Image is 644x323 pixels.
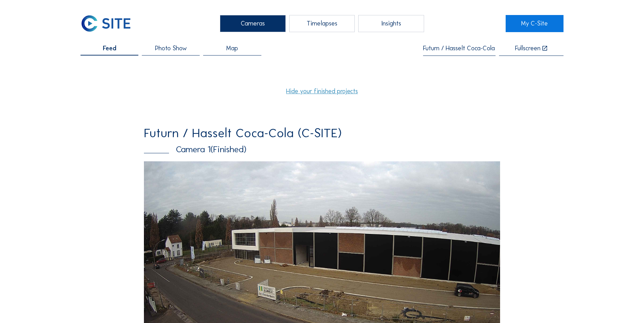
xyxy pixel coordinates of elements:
a: Hide your finished projects [286,88,358,94]
span: Map [226,45,238,51]
div: Fullscreen [515,45,540,52]
div: Futurn / Hasselt Coca-Cola (C-SITE) [144,127,500,139]
span: Feed [103,45,116,51]
a: My C-Site [506,15,563,32]
div: Cameras [220,15,285,32]
img: C-SITE Logo [80,15,131,32]
div: Insights [358,15,424,32]
a: C-SITE Logo [80,15,138,32]
div: Camera 1 [144,145,500,154]
div: Timelapses [289,15,355,32]
span: Photo Show [155,45,187,51]
span: (Finished) [210,144,246,155]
